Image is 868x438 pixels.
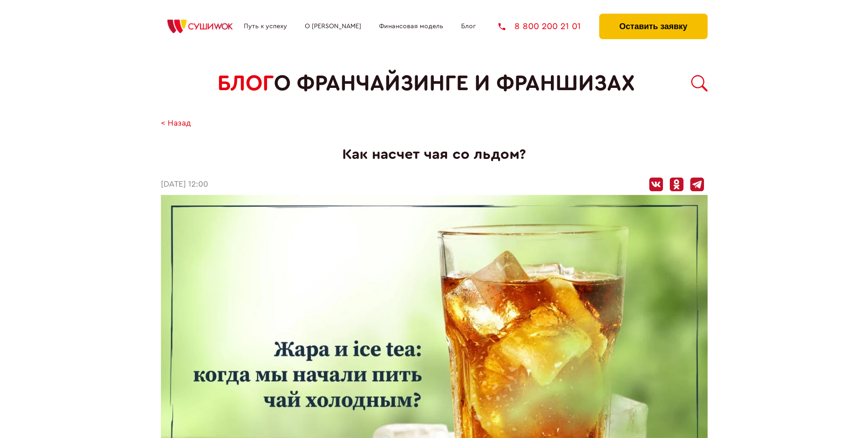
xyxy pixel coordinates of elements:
button: Оставить заявку [599,14,707,39]
a: Путь к успеху [244,23,287,30]
span: БЛОГ [217,71,274,96]
a: < Назад [161,119,191,128]
a: Финансовая модель [379,23,443,30]
time: [DATE] 12:00 [161,180,208,189]
a: Блог [461,23,476,30]
span: 8 800 200 21 01 [514,22,581,31]
span: о франчайзинге и франшизах [274,71,635,96]
h1: Как насчет чая со льдом? [161,146,708,163]
a: О [PERSON_NAME] [305,23,361,30]
a: 8 800 200 21 01 [498,22,581,31]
